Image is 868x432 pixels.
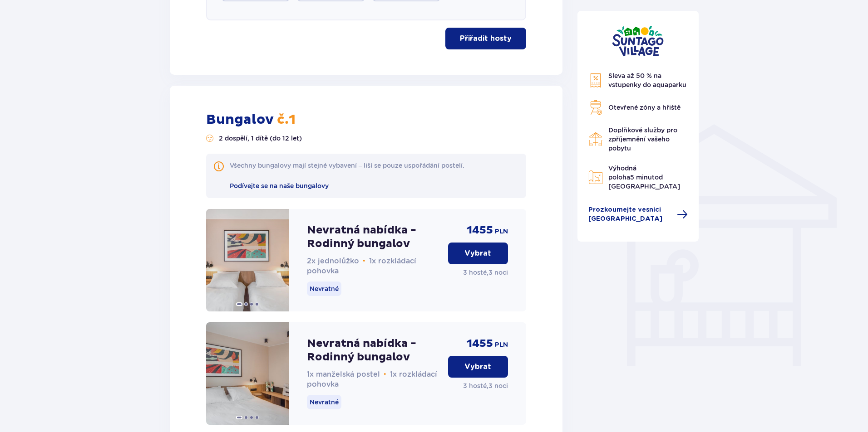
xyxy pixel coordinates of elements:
[448,356,508,378] button: Vybrat
[608,126,677,152] font: Doplňkové služby pro zpříjemnění vašeho pobytu
[608,165,636,181] font: Výhodná poloha
[206,135,213,142] img: Počet hostů
[495,228,508,235] font: PLN
[487,269,488,276] font: ,
[277,111,289,128] font: č.
[588,170,603,184] img: Ikona mapy
[588,205,688,223] a: Prozkoumejte vesnici [GEOGRAPHIC_DATA]
[588,207,662,222] font: Prozkoumejte vesnici [GEOGRAPHIC_DATA]
[467,337,493,350] font: 1455
[464,363,491,370] font: Vybrat
[460,35,512,42] font: Přiřadit hosty
[219,135,302,142] font: 2 dospělí, 1 dítě (do 12 let)
[630,174,655,181] font: 5 minut
[612,25,664,57] img: Vesnice Suntago
[495,342,508,348] font: PLN
[206,111,274,128] font: Bungalov
[307,370,380,379] font: 1x manželská postel
[487,382,488,389] font: ,
[464,250,491,257] font: Vybrat
[488,382,508,389] font: 3 noci
[363,257,365,266] font: •
[230,181,329,191] a: Podívejte se na naše bungalovy
[467,223,493,237] font: 1455
[588,132,603,146] img: Ikona restaurace
[310,398,339,406] font: Nevratné
[307,257,359,265] font: 2x jednolůžko
[445,28,526,49] button: Přiřadit hosty
[608,72,686,88] font: Sleva až 50 % na vstupenky do aquaparku
[289,111,296,128] font: 1
[206,209,289,311] img: Non-refundable offer - Family Bungalow
[307,337,416,364] font: Nevratná nabídka - Rodinný bungalov
[206,322,289,425] img: Non-refundable offer - Family Bungalow
[310,285,339,292] font: Nevratné
[384,370,386,379] font: •
[230,162,464,169] font: Všechny bungalovy mají stejné vybavení – liší se pouze uspořádání postelí.
[608,104,681,111] font: Otevřené zóny a hřiště
[448,243,508,264] button: Vybrat
[230,182,329,189] font: Podívejte se na naše bungalovy
[588,73,603,88] img: Ikona slevy
[463,269,487,276] font: 3 hosté
[307,223,416,251] font: Nevratná nabídka - Rodinný bungalov
[588,100,603,115] img: Ikona grilu
[463,382,487,389] font: 3 hosté
[488,269,508,276] font: 3 noci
